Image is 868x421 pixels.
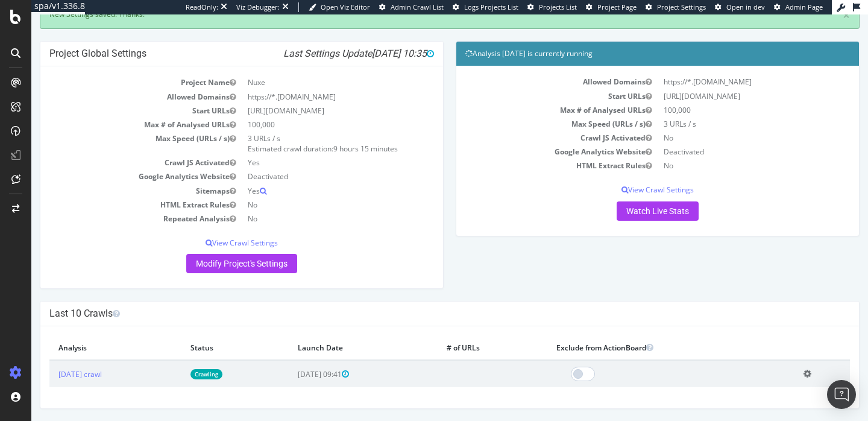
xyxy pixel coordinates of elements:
[434,103,626,116] td: Max Speed (URLs / s)
[726,2,765,11] span: Open in dev
[626,75,819,89] td: [URL][DOMAIN_NAME]
[18,321,150,346] th: Analysis
[150,321,257,346] th: Status
[391,2,444,11] span: Admin Crawl List
[657,2,706,11] span: Project Settings
[27,355,71,365] a: [DATE] crawl
[434,144,626,158] td: HTML Extract Rules
[774,2,823,12] a: Admin Page
[18,183,210,197] td: HTML Extract Rules
[266,355,318,365] span: [DATE] 09:41
[210,89,403,103] td: [URL][DOMAIN_NAME]
[626,130,819,144] td: Deactivated
[434,60,626,74] td: Allowed Domains
[586,2,637,12] a: Project Page
[406,321,516,346] th: # of URLs
[18,197,210,211] td: Repeated Analysis
[785,2,823,11] span: Admin Page
[210,183,403,197] td: No
[434,170,819,180] p: View Crawl Settings
[18,141,210,155] td: Crawl JS Activated
[321,2,370,11] span: Open Viz Editor
[18,117,210,141] td: Max Speed (URLs / s)
[210,103,403,117] td: 100,000
[18,75,210,89] td: Allowed Domains
[210,141,403,155] td: Yes
[715,2,765,12] a: Open in dev
[155,239,266,259] a: Modify Project's Settings
[585,187,667,206] a: Watch Live Stats
[379,2,444,12] a: Admin Crawl List
[210,75,403,89] td: https://*.[DOMAIN_NAME]
[341,33,403,45] span: [DATE] 10:35
[257,321,406,346] th: Launch Date
[827,380,856,409] div: Open Intercom Messenger
[18,61,210,75] td: Project Name
[252,33,403,45] i: Last Settings Update
[646,2,706,12] a: Project Settings
[626,144,819,158] td: No
[210,155,403,169] td: Deactivated
[626,60,819,74] td: https://*.[DOMAIN_NAME]
[434,33,819,45] h4: Analysis [DATE] is currently running
[18,103,210,117] td: Max # of Analysed URLs
[434,75,626,89] td: Start URLs
[18,33,403,45] h4: Project Global Settings
[626,103,819,116] td: 3 URLs / s
[597,2,637,11] span: Project Page
[434,130,626,144] td: Google Analytics Website
[210,197,403,211] td: No
[210,169,403,183] td: Yes
[18,169,210,183] td: Sitemaps
[453,2,518,12] a: Logs Projects List
[186,2,218,12] div: ReadOnly:
[626,116,819,130] td: No
[516,321,763,346] th: Exclude from ActionBoard
[539,2,577,11] span: Projects List
[302,129,366,139] span: 9 hours 15 minutes
[210,117,403,141] td: 3 URLs / s Estimated crawl duration:
[18,89,210,103] td: Start URLs
[18,293,819,305] h4: Last 10 Crawls
[159,355,191,365] a: Crawling
[210,61,403,75] td: Nuxe
[626,89,819,103] td: 100,000
[434,116,626,130] td: Crawl JS Activated
[18,155,210,169] td: Google Analytics Website
[434,89,626,103] td: Max # of Analysed URLs
[527,2,577,12] a: Projects List
[18,223,403,233] p: View Crawl Settings
[309,2,370,12] a: Open Viz Editor
[464,2,518,11] span: Logs Projects List
[236,2,280,12] div: Viz Debugger:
